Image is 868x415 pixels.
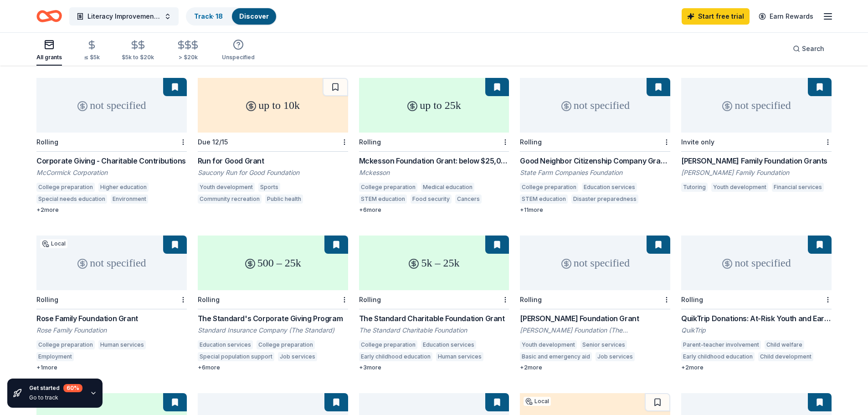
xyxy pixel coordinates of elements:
div: Parent-teacher involvement [681,340,761,349]
div: Rolling [36,296,58,303]
div: $5k to $20k [122,54,154,61]
div: Tutoring [681,183,708,192]
div: Community recreation [198,195,262,204]
div: + 1 more [36,364,187,371]
div: Cancers [455,195,482,204]
div: Higher education [98,183,149,192]
div: + 2 more [520,364,670,371]
div: Public health [265,195,303,204]
div: Good Neighbor Citizenship Company Grants [520,155,670,166]
div: Standard Insurance Company (The Standard) [198,326,348,335]
div: 500 – 25k [198,236,348,290]
div: Rose Family Foundation [36,326,187,335]
a: 500 – 25kRollingThe Standard's Corporate Giving ProgramStandard Insurance Company (The Standard)E... [198,236,348,371]
div: Special needs education [36,195,107,204]
div: + 3 more [359,364,509,371]
div: QuikTrip Donations: At-Risk Youth and Early Childhood Education [681,313,832,324]
a: not specifiedRollingGood Neighbor Citizenship Company GrantsState Farm Companies FoundationColleg... [520,78,670,214]
span: Search [802,43,824,54]
div: Education services [198,340,253,349]
div: All grants [36,54,62,61]
div: Human services [436,352,483,361]
div: Youth development [198,183,255,192]
div: Rose Family Foundation Grant [36,313,187,324]
div: Child development [758,352,813,361]
div: not specified [36,236,187,290]
a: Track· 18 [194,12,223,20]
div: Run for Good Grant [198,155,348,166]
div: Youth development [711,183,768,192]
button: > $20k [176,36,200,66]
div: [PERSON_NAME] Foundation Grant [520,313,670,324]
div: Corporate Giving - Charitable Contributions [36,155,187,166]
div: not specified [520,236,670,290]
div: Employment [36,352,74,361]
div: The Standard Charitable Foundation Grant [359,313,509,324]
div: Rolling [359,296,381,303]
div: Child welfare [765,340,804,349]
button: Literacy Improvement for children in [GEOGRAPHIC_DATA] [GEOGRAPHIC_DATA] region [69,7,179,26]
div: Get started [29,384,82,392]
div: not specified [681,236,832,290]
button: Track· 18Discover [186,7,277,26]
a: not specifiedLocalRollingRose Family Foundation GrantRose Family FoundationCollege preparationHum... [36,236,187,371]
div: Medical education [421,183,474,192]
div: Invite only [681,138,714,146]
div: Early childhood education [359,352,432,361]
div: + 6 more [198,364,348,371]
a: up to 10kDue 12/15Run for Good GrantSaucony Run for Good FoundationYouth developmentSportsCommuni... [198,78,348,206]
button: ≤ $5k [84,36,100,66]
div: Special population support [198,352,274,361]
div: The Standard Charitable Foundation [359,326,509,335]
div: Mckesson Foundation Grant: below $25,000 [359,155,509,166]
div: Rolling [520,138,542,146]
div: Go to track [29,394,82,401]
div: + 11 more [520,206,670,214]
div: Education services [421,340,476,349]
div: College preparation [520,183,578,192]
div: Unspecified [222,54,255,61]
a: not specifiedRollingCorporate Giving - Charitable ContributionsMcCormick CorporationCollege prepa... [36,78,187,214]
a: not specifiedRolling[PERSON_NAME] Foundation Grant[PERSON_NAME] Foundation (The [PERSON_NAME] Fou... [520,236,670,371]
div: State Farm Companies Foundation [520,168,670,177]
div: Rolling [681,296,703,303]
div: Job services [596,352,635,361]
div: Early childhood education [681,352,755,361]
a: Discover [239,12,269,20]
div: Local [524,397,551,406]
div: STEM education [520,195,568,204]
a: up to 25kRollingMckesson Foundation Grant: below $25,000MckessonCollege preparationMedical educat... [359,78,509,214]
div: The Standard's Corporate Giving Program [198,313,348,324]
div: Local [40,239,67,248]
div: Rolling [198,296,220,303]
span: Literacy Improvement for children in [GEOGRAPHIC_DATA] [GEOGRAPHIC_DATA] region [87,11,160,22]
div: 5k – 25k [359,236,509,290]
div: + 2 more [36,206,187,214]
div: [PERSON_NAME] Family Foundation Grants [681,155,832,166]
div: up to 25k [359,78,509,133]
div: [PERSON_NAME] Family Foundation [681,168,832,177]
div: Saucony Run for Good Foundation [198,168,348,177]
div: Youth development [520,340,577,349]
a: not specifiedInvite only[PERSON_NAME] Family Foundation Grants[PERSON_NAME] Family FoundationTuto... [681,78,832,195]
div: Mckesson [359,168,509,177]
div: McCormick Corporation [36,168,187,177]
div: + 2 more [681,364,832,371]
button: $5k to $20k [122,36,154,66]
button: All grants [36,36,62,66]
div: College preparation [359,183,417,192]
div: College preparation [36,340,95,349]
div: Human services [98,340,146,349]
div: College preparation [257,340,315,349]
a: 5k – 25kRollingThe Standard Charitable Foundation GrantThe Standard Charitable FoundationCollege ... [359,236,509,371]
div: STEM education [359,195,407,204]
div: Job services [278,352,317,361]
div: not specified [520,78,670,133]
div: Rolling [36,138,58,146]
div: Rolling [520,296,542,303]
a: Earn Rewards [753,8,819,25]
div: [PERSON_NAME] Foundation (The [PERSON_NAME] Foundation) [520,326,670,335]
div: not specified [681,78,832,133]
div: Environment [111,195,148,204]
div: College preparation [359,340,417,349]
